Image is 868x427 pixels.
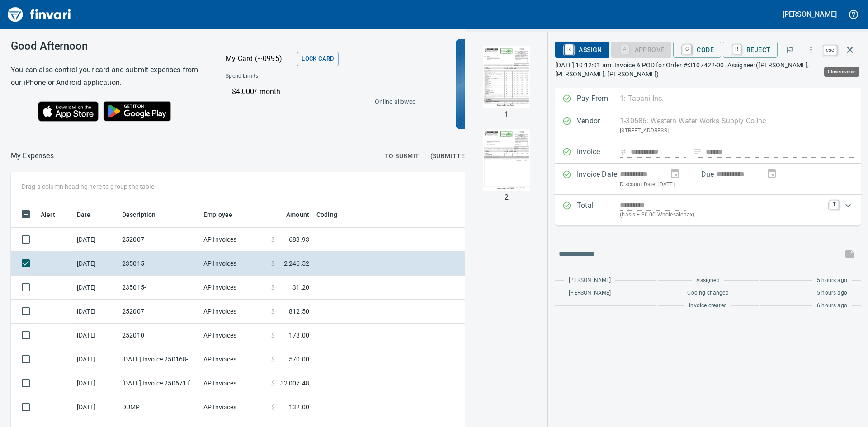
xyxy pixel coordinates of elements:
[11,150,54,161] p: My Expenses
[271,307,275,316] span: $
[683,44,691,54] a: C
[73,276,118,300] td: [DATE]
[297,52,338,66] button: Lock Card
[41,209,55,220] span: Alert
[817,276,847,285] span: 5 hours ago
[73,371,118,395] td: [DATE]
[38,101,99,122] img: Download on the App Store
[505,109,509,120] p: 1
[200,347,268,371] td: AP Invoices
[271,235,275,244] span: $
[817,301,847,310] span: 6 hours ago
[730,42,770,57] span: Reject
[271,331,275,340] span: $
[200,300,268,324] td: AP Invoices
[271,403,275,412] span: $
[476,46,537,108] img: Page 1
[562,42,602,57] span: Assign
[73,228,118,252] td: [DATE]
[823,45,837,55] a: esc
[780,7,839,21] button: [PERSON_NAME]
[839,243,861,265] span: This records your message into the invoice and notifies anyone mentioned
[200,276,268,300] td: AP Invoices
[200,252,268,276] td: AP Invoices
[118,347,200,371] td: [DATE] Invoice 250168-E from [DEMOGRAPHIC_DATA] of All Trades LLC. dba C.O.A.T Flagging (1-22216)
[122,209,156,220] span: Description
[200,395,268,419] td: AP Invoices
[316,209,349,220] span: Coding
[274,209,309,220] span: Amount
[73,300,118,324] td: [DATE]
[289,355,309,364] span: 570.00
[73,324,118,347] td: [DATE]
[569,276,611,285] span: [PERSON_NAME]
[77,209,91,220] span: Date
[271,355,275,364] span: $
[11,150,54,161] nav: breadcrumb
[611,45,672,53] div: Coding Required
[118,252,200,276] td: 235015
[817,289,847,298] span: 5 hours ago
[555,61,861,79] p: [DATE] 10:12:01 am. Invoice & POD for Order #:3107422-00. Assignee: ([PERSON_NAME], [PERSON_NAME]...
[11,64,203,89] h6: You can also control your card and submit expenses from our iPhone or Android application.
[385,150,420,162] span: To Submit
[801,40,821,60] button: More
[122,209,168,220] span: Description
[203,209,232,220] span: Employee
[316,209,337,220] span: Coding
[200,228,268,252] td: AP Invoices
[41,209,67,220] span: Alert
[289,331,309,340] span: 178.00
[732,44,741,54] a: R
[289,403,309,412] span: 132.00
[723,42,778,58] button: RReject
[77,209,103,220] span: Date
[73,252,118,276] td: [DATE]
[271,283,275,292] span: $
[218,97,416,106] p: Online allowed
[696,276,719,285] span: Assigned
[569,289,611,298] span: [PERSON_NAME]
[280,379,309,388] span: 32,007.48
[226,72,336,81] span: Spend Limits
[203,209,244,220] span: Employee
[118,324,200,347] td: 252010
[271,379,275,388] span: $
[226,53,293,64] p: My Card (···0995)
[689,301,727,310] span: Invoice created
[286,209,309,220] span: Amount
[118,228,200,252] td: 252007
[118,371,200,395] td: [DATE] Invoice 250671 from [DEMOGRAPHIC_DATA] of All Trades LLC. dba C.O.A.T Flagging (1-22216)
[302,54,334,64] span: Lock Card
[99,96,176,126] img: Get it on Google Play
[555,195,861,225] div: Expand
[73,347,118,371] td: [DATE]
[22,182,154,191] p: Drag a column heading here to group the table
[783,9,837,19] h5: [PERSON_NAME]
[577,200,620,220] p: Total
[200,324,268,347] td: AP Invoices
[687,289,728,298] span: Coding changed
[620,211,824,220] p: (basis + $0.00 Wholesale tax)
[565,44,573,54] a: R
[292,283,309,292] span: 31.20
[430,150,472,162] span: (Submitted)
[289,307,309,316] span: 812.50
[673,42,721,58] button: CCode
[118,276,200,300] td: 235015-
[232,86,415,97] p: $4,000 / month
[11,40,203,52] h3: Good Afternoon
[289,235,309,244] span: 683.93
[555,42,609,58] button: RAssign
[476,129,537,191] img: Page 2
[830,200,839,209] a: T
[284,259,309,268] span: 2,246.52
[271,259,275,268] span: $
[680,42,714,57] span: Code
[5,4,73,25] img: Finvari
[73,395,118,419] td: [DATE]
[118,395,200,419] td: DUMP
[118,300,200,324] td: 252007
[200,371,268,395] td: AP Invoices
